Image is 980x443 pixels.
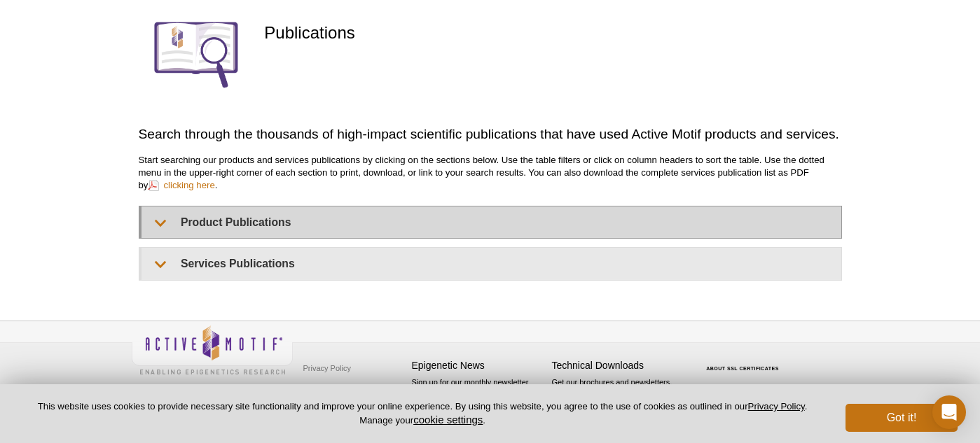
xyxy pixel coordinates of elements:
button: cookie settings [413,414,483,426]
summary: Product Publications [142,206,841,238]
table: Click to Verify - This site chose Symantec SSL for secure e-commerce and confidential communicati... [692,346,797,377]
div: Open Intercom Messenger [932,395,966,429]
a: Terms & Conditions [300,379,373,400]
p: This website uses cookies to provide necessary site functionality and improve your online experie... [22,400,822,427]
button: Got it! [846,404,958,432]
summary: Services Publications [142,248,841,279]
a: ABOUT SSL CERTIFICATES [706,366,779,371]
h1: Publications [264,24,841,44]
p: Start searching our products and services publications by clicking on the sections below. Use the... [139,154,842,192]
p: Get our brochures and newsletters, or request them by mail. [552,377,685,412]
a: Privacy Policy [748,401,805,412]
p: Sign up for our monthly newsletter highlighting recent publications in the field of epigenetics. [412,377,545,424]
img: Active Motif, [132,321,293,378]
h4: Technical Downloads [552,360,685,372]
a: clicking here [148,178,214,192]
h2: Search through the thousands of high-impact scientific publications that have used Active Motif p... [139,125,842,143]
a: Privacy Policy [300,358,354,379]
h4: Epigenetic News [412,360,545,372]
